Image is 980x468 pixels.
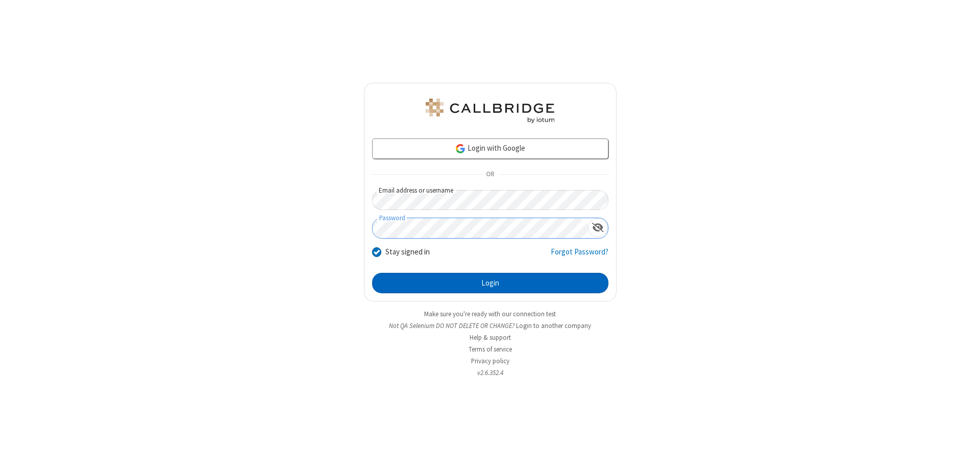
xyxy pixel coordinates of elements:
label: Stay signed in [385,246,430,258]
li: Not QA Selenium DO NOT DELETE OR CHANGE? [364,321,617,331]
img: google-icon.png [455,143,466,154]
a: Help & support [470,333,511,342]
input: Email address or username [372,190,608,210]
button: Login to another company [516,321,591,331]
img: QA Selenium DO NOT DELETE OR CHANGE [424,99,556,123]
span: OR [482,168,498,182]
button: Login [372,273,608,293]
iframe: Chat [954,441,972,461]
a: Privacy policy [471,357,509,365]
a: Terms of service [469,345,512,354]
input: Password [373,218,588,238]
a: Forgot Password? [551,246,608,266]
a: Make sure you're ready with our connection test [424,310,556,318]
li: v2.6.352.4 [364,368,617,378]
div: Show password [588,218,608,237]
a: Login with Google [372,138,608,159]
